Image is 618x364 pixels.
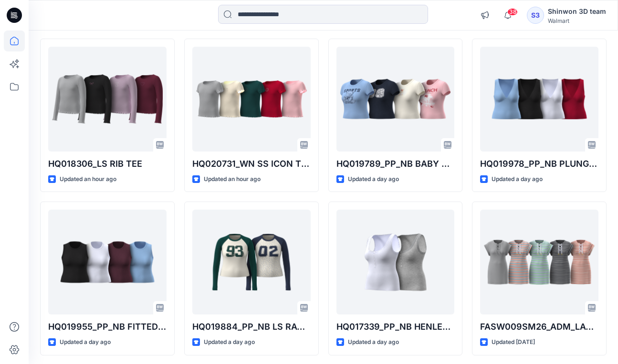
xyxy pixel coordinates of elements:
[480,47,598,152] a: HQ019978_PP_NB PLUNGE NECK TANK
[492,174,543,184] p: Updated a day ago
[336,157,455,171] p: HQ019789_PP_NB BABY GRAPHIC TEE
[348,337,399,347] p: Updated a day ago
[48,320,167,334] p: HQ019955_PP_NB FITTED CREW TANK
[192,210,311,314] a: HQ019884_PP_NB LS RAGLAN TEE
[204,337,255,347] p: Updated a day ago
[48,47,167,152] a: HQ018306_LS RIB TEE
[348,174,399,184] p: Updated a day ago
[480,157,598,171] p: HQ019978_PP_NB PLUNGE NECK TANK
[336,47,455,152] a: HQ019789_PP_NB BABY GRAPHIC TEE
[480,320,598,334] p: FASW009SM26_ADM_LACE UP MINI DRESS
[192,320,311,334] p: HQ019884_PP_NB LS RAGLAN TEE
[336,210,455,314] a: HQ017339_PP_NB HENLEY TANK
[48,157,167,171] p: HQ018306_LS RIB TEE
[192,157,311,171] p: HQ020731_WN SS ICON TEE
[192,47,311,152] a: HQ020731_WN SS ICON TEE
[492,337,535,347] p: Updated [DATE]
[336,320,455,334] p: HQ017339_PP_NB HENLEY TANK
[527,7,544,24] div: S3
[60,337,111,347] p: Updated a day ago
[48,210,167,314] a: HQ019955_PP_NB FITTED CREW TANK
[480,210,598,314] a: FASW009SM26_ADM_LACE UP MINI DRESS
[507,8,518,16] span: 38
[60,174,116,184] p: Updated an hour ago
[548,17,606,24] div: Walmart
[548,6,606,17] div: Shinwon 3D team
[204,174,261,184] p: Updated an hour ago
